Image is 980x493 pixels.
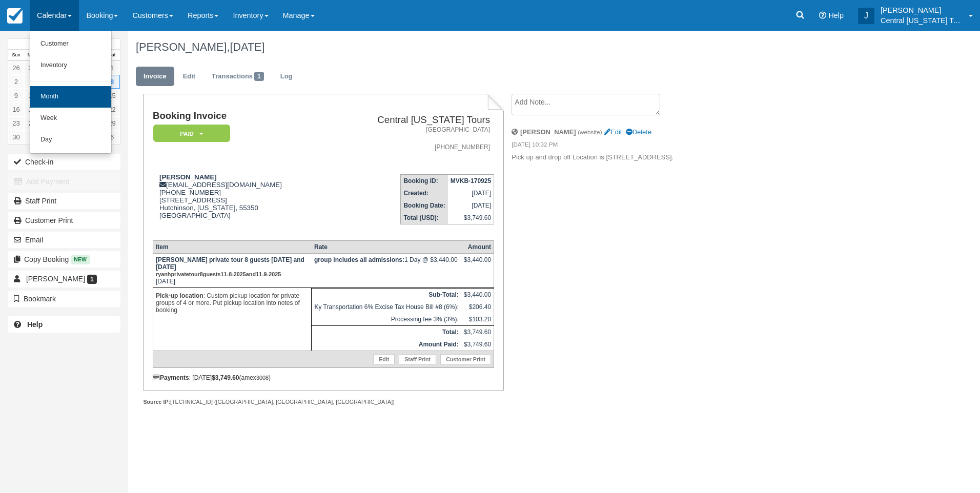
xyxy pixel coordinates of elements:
a: 1 [24,130,40,144]
th: Item [153,240,312,253]
th: Created: [401,187,448,199]
div: J [858,8,874,24]
a: 9 [8,89,24,102]
a: 10 [24,89,40,102]
strong: [PERSON_NAME] [520,128,576,136]
a: Day [30,129,111,151]
strong: [PERSON_NAME] [159,173,217,181]
th: Sub-Total: [312,288,461,301]
strong: [PERSON_NAME] private tour 8 guests [DATE] and [DATE] [156,256,304,278]
a: 29 [104,116,120,130]
span: Help [828,11,844,19]
div: : [DATE] (amex ) [153,374,494,381]
button: Email [8,232,120,248]
a: 30 [8,130,24,144]
button: Check-in [8,154,120,170]
address: [GEOGRAPHIC_DATA] [PHONE_NUMBER] [333,126,490,152]
button: Add Payment [8,173,120,190]
a: 27 [24,61,40,75]
strong: group includes all admissions [314,256,404,263]
td: Processing fee 3% (3%): [312,313,461,326]
td: 1 Day @ $3,440.00 [312,253,461,287]
th: Sun [8,50,24,61]
h1: Booking Invoice [153,111,329,121]
a: 16 [8,102,24,116]
span: 1 [87,275,97,284]
th: Booking Date: [401,199,448,212]
td: [DATE] [448,187,494,199]
th: Total (USD): [401,212,448,224]
small: (website) [578,129,602,135]
td: $3,440.00 [461,288,494,301]
a: 1 [104,61,120,75]
a: 22 [104,102,120,116]
span: New [71,255,90,264]
div: [TECHNICAL_ID] ([GEOGRAPHIC_DATA], [GEOGRAPHIC_DATA], [GEOGRAPHIC_DATA]) [143,398,503,406]
a: 3 [24,75,40,89]
td: [DATE] [448,199,494,212]
strong: Payments [153,374,189,381]
a: [PERSON_NAME] 1 [8,271,120,287]
span: [DATE] [230,40,264,53]
span: 1 [254,72,264,81]
a: Edit [604,128,622,136]
img: checkfront-main-nav-mini-logo.png [7,8,23,24]
p: Pick up and drop off Location is [STREET_ADDRESS]. [512,153,684,162]
button: Copy Booking New [8,251,120,268]
i: Help [819,12,826,19]
a: 24 [24,116,40,130]
td: $3,749.60 [461,325,494,338]
a: Staff Print [8,193,120,209]
a: Staff Print [399,354,436,364]
strong: $3,749.60 [212,374,239,381]
strong: Pick-up location [156,292,203,299]
th: Booking ID: [401,175,448,188]
th: Mon [24,50,40,61]
a: 23 [8,116,24,130]
button: Bookmark [8,291,120,307]
th: Sat [104,50,120,61]
h1: [PERSON_NAME], [136,41,855,53]
span: [PERSON_NAME] [26,275,85,283]
th: Total: [312,325,461,338]
ul: Calendar [30,31,112,154]
td: $206.40 [461,301,494,313]
td: [DATE] [153,253,312,287]
a: Customer Print [8,212,120,229]
p: : Custom pickup location for private groups of 4 or more. Put pickup location into notes of booking [156,291,309,315]
a: Customer Print [440,354,491,364]
td: $103.20 [461,313,494,326]
a: Help [8,316,120,333]
h2: Central [US_STATE] Tours [333,115,490,126]
a: Invoice [136,67,174,87]
a: Log [273,67,300,87]
td: $3,749.60 [448,212,494,224]
a: Transactions1 [204,67,272,87]
div: $3,440.00 [464,256,491,272]
a: Customer [30,33,111,55]
a: Inventory [30,55,111,76]
a: Edit [373,354,395,364]
strong: Source IP: [143,399,170,405]
a: Paid [153,124,227,143]
a: Delete [626,128,651,136]
strong: MVKB-170925 [451,177,491,184]
a: 26 [8,61,24,75]
a: 2 [8,75,24,89]
th: Rate [312,240,461,253]
a: 6 [104,130,120,144]
small: ryanhprivatetour8guests11-8-2025and11-9-2025 [156,271,281,277]
th: Amount Paid: [312,338,461,351]
p: Central [US_STATE] Tours [881,15,963,26]
a: 8 [104,75,120,89]
p: [PERSON_NAME] [881,5,963,15]
th: Amount [461,240,494,253]
td: Ky Transportation 6% Excise Tax House Bill #8 (6%): [312,301,461,313]
div: [EMAIL_ADDRESS][DOMAIN_NAME] [PHONE_NUMBER] [STREET_ADDRESS] Hutchinson, [US_STATE], 55350 [GEOGR... [153,173,329,232]
a: Month [30,86,111,108]
a: 17 [24,102,40,116]
b: Help [27,320,43,328]
a: 15 [104,89,120,102]
td: $3,749.60 [461,338,494,351]
a: Week [30,108,111,129]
